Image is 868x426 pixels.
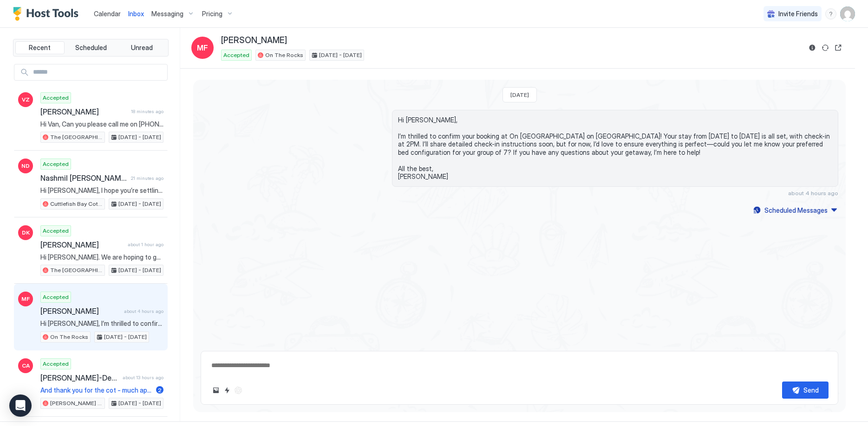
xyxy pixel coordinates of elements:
span: The [GEOGRAPHIC_DATA] [50,133,103,141]
span: Calendar [94,10,121,18]
span: Accepted [43,94,69,102]
span: MF [197,42,208,53]
span: DK [22,229,30,237]
span: [PERSON_NAME] [221,35,287,46]
button: Send [782,381,829,399]
div: Send [803,385,819,395]
span: And thank you for the cot - much appreciated [40,386,152,394]
button: Sync reservation [820,42,831,53]
span: Hi [PERSON_NAME], I’m thrilled to confirm your booking at On [GEOGRAPHIC_DATA] on [GEOGRAPHIC_DAT... [398,116,832,181]
span: about 13 hours ago [123,375,163,381]
span: Accepted [43,293,69,301]
span: [DATE] [510,91,529,98]
button: Open reservation [833,42,844,53]
span: Hi Van, Can you please call me on [PHONE_NUMBER] (mobile connected to my air bnb account) to disc... [40,120,163,128]
span: [DATE] - [DATE] [118,133,161,141]
a: Host Tools Logo [13,7,83,21]
span: Nashmil [PERSON_NAME] [40,173,127,183]
span: Scheduled [75,44,107,52]
span: Accepted [43,160,69,168]
span: [DATE] - [DATE] [319,51,362,59]
span: Accepted [43,227,69,235]
span: Inbox [128,10,144,18]
span: about 4 hours ago [788,190,838,197]
button: Quick reply [222,385,233,396]
span: Invite Friends [778,10,818,18]
span: [DATE] - [DATE] [118,399,161,407]
span: VZ [22,95,30,104]
span: 21 minutes ago [131,175,163,181]
span: On The Rocks [265,51,303,59]
div: menu [825,8,836,19]
button: Upload image [210,385,222,396]
span: [DATE] - [DATE] [118,266,161,274]
span: Hi [PERSON_NAME]. We are hoping to get our ferry later [DATE]. But a whole lot of them have been ... [40,253,163,261]
span: ND [21,162,30,170]
span: about 1 hour ago [128,242,163,248]
button: Scheduled Messages [752,204,838,216]
span: 2 [158,387,162,394]
div: tab-group [13,39,169,57]
span: [PERSON_NAME] [40,107,127,116]
button: Unread [117,41,166,54]
span: Recent [29,44,51,52]
div: User profile [840,6,855,21]
div: Open Intercom Messenger [9,394,32,417]
span: [PERSON_NAME] [40,240,124,249]
button: Recent [15,41,65,54]
span: [DATE] - [DATE] [118,200,161,208]
span: Hi [PERSON_NAME], I hope you’re settling in and enjoying your stay at [GEOGRAPHIC_DATA] on [GEOGR... [40,186,163,195]
a: Inbox [128,9,144,19]
span: about 4 hours ago [124,308,163,314]
span: The [GEOGRAPHIC_DATA] [50,266,103,274]
span: CA [22,362,30,370]
span: [PERSON_NAME] [40,306,120,316]
span: Messaging [151,10,183,18]
a: Calendar [94,9,121,19]
span: Accepted [223,51,249,59]
span: Accepted [43,360,69,368]
span: [PERSON_NAME]-Debusigne [40,373,119,382]
span: Cuttlefish Bay Cottage [50,200,103,208]
span: Unread [131,44,153,52]
span: MF [21,295,30,303]
span: 18 minutes ago [131,108,163,114]
div: Scheduled Messages [764,205,828,215]
button: Reservation information [807,42,818,53]
span: [PERSON_NAME] Lookout [50,399,103,407]
button: Scheduled [66,41,116,54]
span: Hi [PERSON_NAME], I’m thrilled to confirm your booking at On [GEOGRAPHIC_DATA] on [GEOGRAPHIC_DAT... [40,319,163,328]
span: On The Rocks [50,333,88,341]
input: Input Field [29,64,167,80]
span: Pricing [202,10,222,18]
span: [DATE] - [DATE] [104,333,147,341]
